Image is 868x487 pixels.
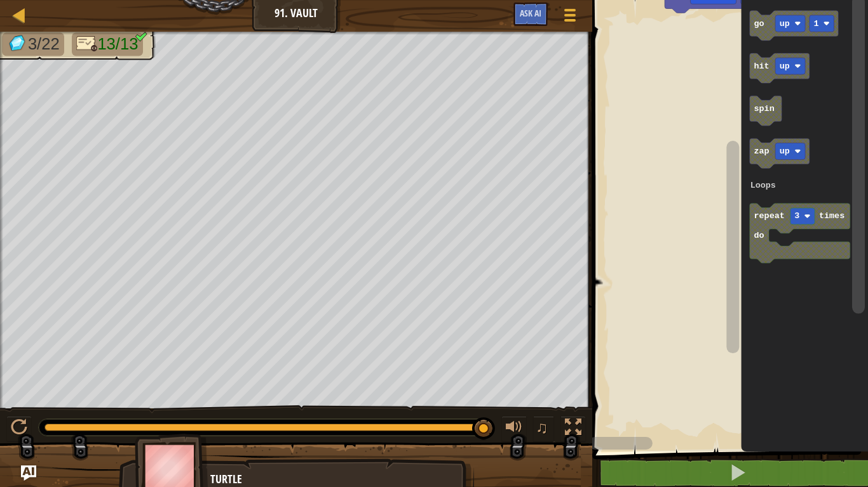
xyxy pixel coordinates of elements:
span: 13/13 [97,35,138,53]
text: Loops [750,181,776,190]
span: 3/22 [28,35,60,53]
span: ♫ [536,418,548,437]
text: up [780,19,790,29]
text: 3 [795,211,800,221]
button: Show game menu [554,3,586,32]
button: ♫ [533,416,555,442]
text: repeat [754,211,785,221]
button: Ask AI [21,465,36,481]
button: Toggle fullscreen [560,416,586,442]
button: Adjust volume [501,416,527,442]
text: hit [754,62,770,71]
text: times [819,211,844,221]
text: up [780,146,790,156]
text: zap [754,146,770,156]
text: go [754,19,764,29]
text: up [780,62,790,71]
button: Ask AI [513,3,548,26]
span: Ask AI [520,7,541,19]
text: do [754,231,764,240]
li: Collect the gems. [2,32,64,56]
button: Ctrl + P: Play [6,416,32,442]
text: 1 [814,19,819,29]
text: spin [754,104,775,114]
li: Only 9 lines of code [72,32,143,56]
